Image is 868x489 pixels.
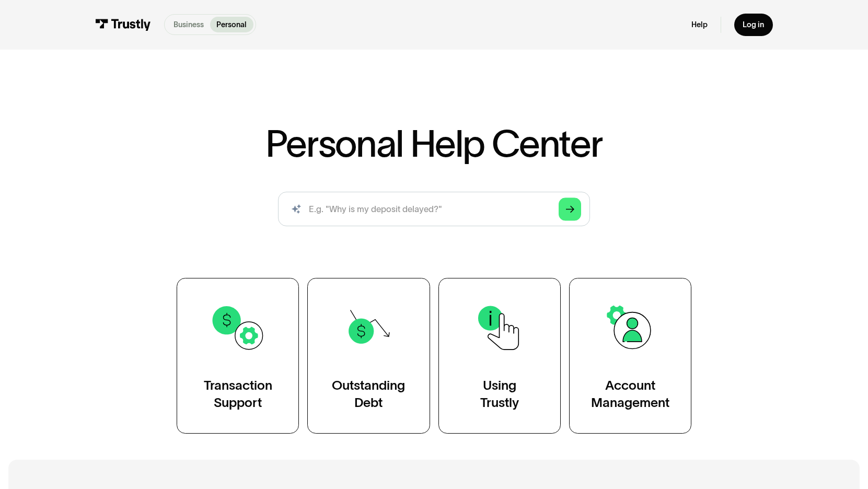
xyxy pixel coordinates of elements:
a: UsingTrustly [438,278,561,434]
div: Using Trustly [480,377,519,412]
a: OutstandingDebt [307,278,430,434]
img: Trustly Logo [95,19,151,31]
a: TransactionSupport [177,278,299,434]
h1: Personal Help Center [265,124,603,162]
div: Account Management [591,377,669,412]
a: Business [167,17,210,32]
a: Help [691,20,708,30]
a: Log in [734,14,773,36]
div: Outstanding Debt [332,377,405,412]
div: Transaction Support [204,377,272,412]
p: Business [173,19,204,31]
form: Search [278,192,590,226]
a: Personal [210,17,253,32]
div: Log in [743,20,764,30]
input: search [278,192,590,226]
a: AccountManagement [569,278,691,434]
p: Personal [216,19,247,31]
